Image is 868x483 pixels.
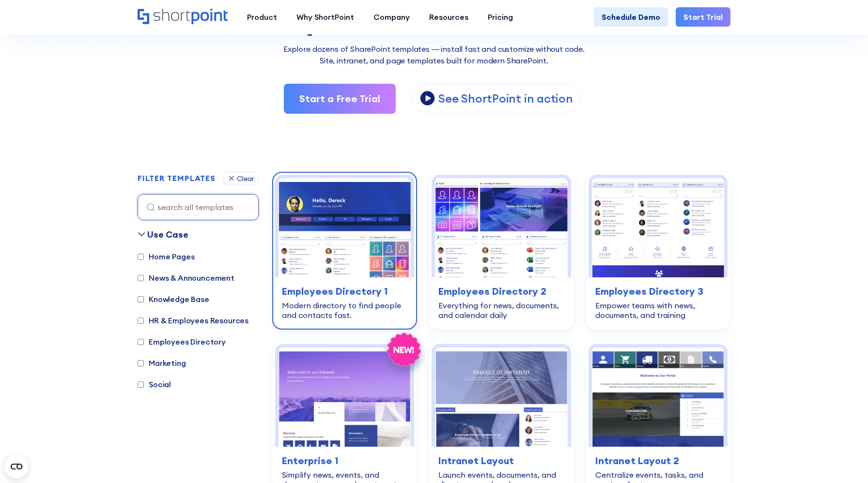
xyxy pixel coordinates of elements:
[438,91,573,106] p: See ShortPoint in action
[419,7,478,27] a: Resources
[429,11,468,23] div: Resources
[138,317,144,324] input: HR & Employees Resources
[435,347,567,447] img: SharePoint page design: Launch events, documents, and directory—no hassle | ShortPoint Templates
[282,301,407,320] div: Modern directory to find people and contacts fast.
[138,339,144,345] input: Employees Directory
[138,378,171,390] label: Social
[296,11,354,23] div: Why ShortPoint
[138,251,194,262] label: Home Pages
[287,7,364,27] a: Why ShortPoint
[138,360,144,366] input: Marketing
[429,172,573,330] a: SharePoint template team site: Everything for news, documents, and calendar daily | ShortPoint Te...
[138,9,228,25] a: Home
[820,437,868,483] iframe: Chat Widget
[272,172,417,330] a: SharePoint employee directory template: Modern directory to find people and contacts fast | Short...
[138,254,144,260] input: Home Pages
[138,43,730,66] p: Explore dozens of SharePoint templates — install fast and customize without code. Site, intranet,...
[282,284,407,299] h3: Employees Directory 1
[237,175,254,182] div: Clear
[595,301,721,320] div: Empower teams with news, documents, and training
[138,275,144,281] input: News & Announcement
[435,178,567,277] img: SharePoint template team site: Everything for news, documents, and calendar daily | ShortPoint Te...
[138,381,144,388] input: Social
[594,7,668,27] a: Schedule Demo
[138,194,259,220] input: search all templates
[592,178,724,277] img: SharePoint team site template: Empower teams with news, documents, and training | ShortPoint Temp...
[138,272,234,284] label: News & Announcement
[595,453,721,468] h3: Intranet Layout 2
[282,453,407,468] h3: Enterprise 1
[592,347,724,447] img: SharePoint homepage design: Centralize events, tasks, and services for teams | ShortPoint Templates
[237,7,287,27] a: Product
[676,7,730,27] a: Start Trial
[411,84,581,113] a: open lightbox
[147,228,188,241] div: Use Case
[138,174,216,183] h2: FILTER TEMPLATES
[138,296,144,302] input: Knowledge Base
[586,172,730,330] a: SharePoint team site template: Empower teams with news, documents, and training | ShortPoint Temp...
[438,301,564,320] div: Everything for news, documents, and calendar daily
[373,11,410,23] div: Company
[279,178,411,277] img: SharePoint employee directory template: Modern directory to find people and contacts fast | Short...
[438,284,564,299] h3: Employees Directory 2
[595,284,721,299] h3: Employees Directory 3
[488,11,513,23] div: Pricing
[138,315,248,326] label: HR & Employees Resources
[138,336,226,347] label: Employees Directory
[478,7,523,27] a: Pricing
[284,84,396,114] a: Start a Free Trial
[247,11,277,23] div: Product
[279,347,411,447] img: SharePoint homepage template: Simplify news, events, and documents across departments | ShortPoin...
[364,7,419,27] a: Company
[438,453,564,468] h3: Intranet Layout
[138,357,186,369] label: Marketing
[138,293,209,305] label: Knowledge Base
[5,455,28,478] button: Open CMP widget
